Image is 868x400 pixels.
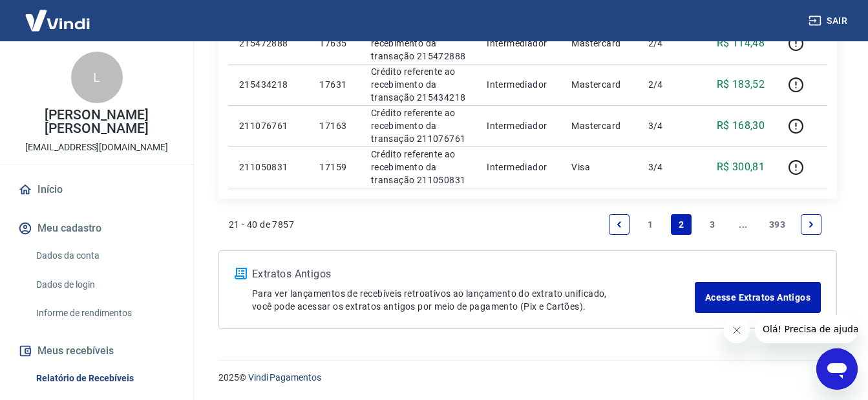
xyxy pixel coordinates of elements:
[648,119,686,132] p: 3/4
[733,214,754,235] a: Jump forward
[252,266,695,282] p: Extratos Antigos
[248,372,321,383] a: Vindi Pagamentos
[8,9,109,19] span: Olá! Precisa de ajuda?
[239,161,299,174] p: 211050831
[16,1,100,40] img: Vindi
[717,35,765,51] p: R$ 114,48
[671,214,692,235] a: Page 2 is your current page
[218,371,837,385] p: 2025 ©
[239,119,299,132] p: 211076761
[31,272,178,298] a: Dados de login
[755,315,858,343] iframe: Mensagem da empresa
[571,119,627,132] p: Mastercard
[816,348,858,390] iframe: Botão para abrir a janela de mensagens
[235,268,247,279] img: ícone
[31,365,178,392] a: Relatório de Recebíveis
[31,300,178,326] a: Informe de rendimentos
[571,37,627,50] p: Mastercard
[229,218,294,231] p: 21 - 40 de 7857
[806,9,852,33] button: Sair
[609,214,630,235] a: Previous page
[702,214,723,235] a: Page 3
[648,161,686,174] p: 3/4
[801,214,821,235] a: Next page
[16,175,178,204] a: Início
[25,141,168,154] p: [EMAIL_ADDRESS][DOMAIN_NAME]
[648,78,686,91] p: 2/4
[239,37,299,50] p: 215472888
[371,106,466,145] p: Crédito referente ao recebimento da transação 211076761
[571,78,627,91] p: Mastercard
[717,77,765,92] p: R$ 183,52
[487,119,551,132] p: Intermediador
[319,119,350,132] p: 17163
[717,118,765,134] p: R$ 168,30
[487,161,551,174] p: Intermediador
[640,214,661,235] a: Page 1
[371,148,466,186] p: Crédito referente ao recebimento da transação 211050831
[239,78,299,91] p: 215434218
[252,287,695,313] p: Para ver lançamentos de recebíveis retroativos ao lançamento do extrato unificado, você pode aces...
[16,337,178,365] button: Meus recebíveis
[31,243,178,269] a: Dados da conta
[319,37,350,50] p: 17635
[371,65,466,104] p: Crédito referente ao recebimento da transação 215434218
[371,24,466,63] p: Crédito referente ao recebimento da transação 215472888
[717,159,765,175] p: R$ 300,81
[319,161,350,174] p: 17159
[695,282,821,313] a: Acesse Extratos Antigos
[764,214,790,235] a: Page 393
[604,209,827,240] ul: Pagination
[487,78,551,91] p: Intermediador
[10,108,183,135] p: [PERSON_NAME] [PERSON_NAME]
[487,37,551,50] p: Intermediador
[571,161,627,174] p: Visa
[648,37,686,50] p: 2/4
[319,78,350,91] p: 17631
[724,317,750,343] iframe: Fechar mensagem
[71,52,123,103] div: L
[16,214,178,243] button: Meu cadastro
